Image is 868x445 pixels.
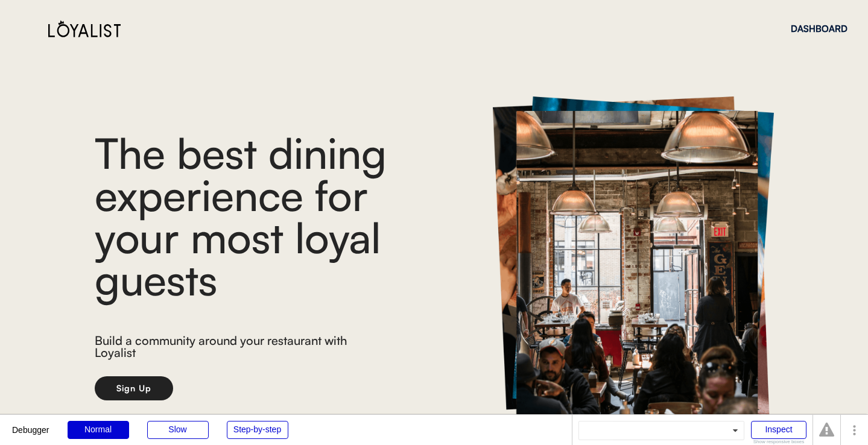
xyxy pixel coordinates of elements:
[791,24,847,33] div: DASHBOARD
[12,415,49,434] div: Debugger
[227,421,288,439] div: Step-by-step
[68,421,129,439] div: Normal
[95,131,457,300] div: The best dining experience for your most loyal guests
[751,440,806,444] div: Show responsive boxes
[48,20,121,37] img: Loyalist%20Logo%20Black.svg
[493,96,774,437] img: https%3A%2F%2Fcad833e4373cb143c693037db6b1f8a3.cdn.bubble.io%2Ff1706310385766x357021172207471900%...
[751,421,806,439] div: Inspect
[147,421,209,439] div: Slow
[95,376,173,400] button: Sign Up
[95,335,358,362] div: Build a community around your restaurant with Loyalist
